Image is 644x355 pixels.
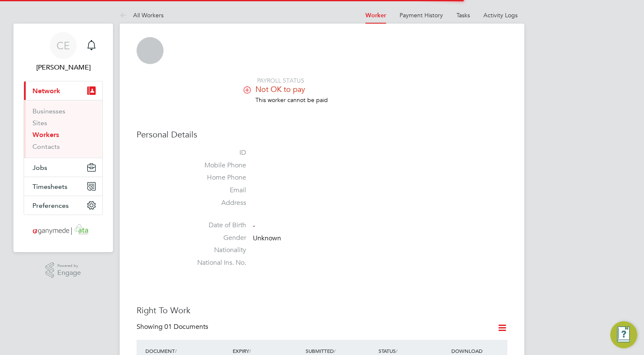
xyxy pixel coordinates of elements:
[24,100,102,158] div: Network
[334,347,335,354] span: /
[46,262,81,278] a: Powered byEngage
[187,161,246,170] label: Mobile Phone
[187,234,246,242] label: Gender
[255,96,328,104] span: This worker cannot be paid
[24,81,102,100] button: Network
[32,131,59,139] a: Workers
[483,11,518,19] a: Activity Logs
[120,11,164,19] a: All Workers
[32,119,47,127] a: Sites
[257,77,304,84] span: PAYROLL STATUS
[24,32,103,73] a: CE[PERSON_NAME]
[57,262,81,269] span: Powered by
[32,164,47,172] span: Jobs
[400,11,443,19] a: Payment History
[249,347,251,354] span: /
[32,202,69,210] span: Preferences
[24,177,102,196] button: Timesheets
[253,234,281,242] span: Unknown
[187,186,246,195] label: Email
[137,129,507,140] h3: Personal Details
[32,87,60,95] span: Network
[24,158,102,177] button: Jobs
[187,221,246,230] label: Date of Birth
[137,323,210,331] div: Showing
[187,173,246,182] label: Home Phone
[456,11,470,19] a: Tasks
[24,196,102,215] button: Preferences
[24,223,103,237] a: Go to home page
[32,107,65,115] a: Businesses
[187,246,246,255] label: Nationality
[57,269,81,277] span: Engage
[13,24,113,252] nav: Main navigation
[32,183,67,191] span: Timesheets
[32,143,60,151] a: Contacts
[24,62,103,73] span: Colin Earp
[187,258,246,267] label: National Ins. No.
[175,347,177,354] span: /
[255,84,305,94] span: Not OK to pay
[56,40,70,51] span: CE
[187,148,246,157] label: ID
[396,347,397,354] span: /
[187,199,246,207] label: Address
[137,305,507,316] h3: Right To Work
[30,223,97,237] img: ganymedesolutions-logo-retina.png
[253,221,255,230] span: -
[610,321,637,348] button: Engage Resource Center
[365,12,386,19] a: Worker
[164,323,208,331] span: 01 Documents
